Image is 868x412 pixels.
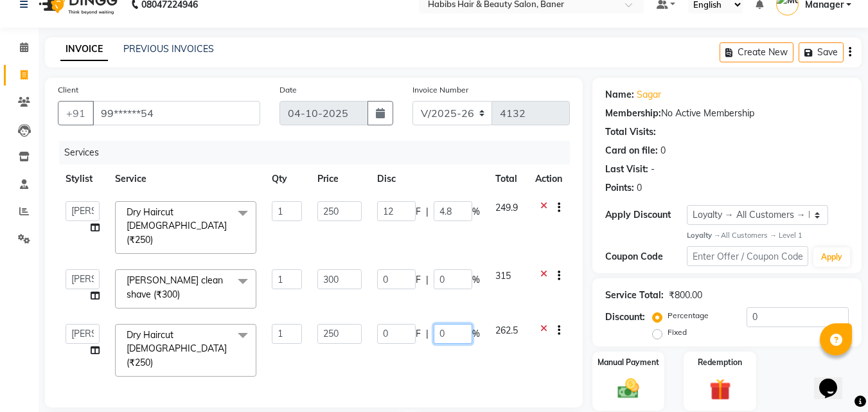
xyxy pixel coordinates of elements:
span: | [426,205,429,219]
span: | [426,327,429,341]
span: F [416,273,421,287]
th: Disc [369,165,488,193]
img: _cash.svg [611,376,646,400]
span: % [472,327,480,341]
a: x [153,234,159,246]
div: Last Visit: [605,163,648,176]
label: Invoice Number [412,84,468,96]
a: Sagar [637,88,661,102]
div: Card on file: [605,144,658,157]
label: Manual Payment [598,357,659,368]
button: Save [799,42,844,62]
a: INVOICE [60,38,108,61]
label: Redemption [698,357,742,368]
div: Services [59,141,580,165]
span: 315 [495,270,511,282]
span: % [472,273,480,287]
th: Qty [264,165,310,193]
button: Apply [813,247,850,267]
img: _gift.svg [703,376,738,402]
div: All Customers → Level 1 [687,230,849,241]
div: 0 [637,181,642,195]
th: Service [107,165,264,193]
div: Total Visits: [605,125,656,139]
button: +91 [58,101,94,125]
a: PREVIOUS INVOICES [123,43,214,55]
div: Apply Discount [605,208,686,222]
input: Search by Name/Mobile/Email/Code [93,101,260,125]
th: Total [488,165,527,193]
div: ₹800.00 [669,289,702,302]
span: % [472,205,480,219]
label: Date [279,84,297,96]
div: Coupon Code [605,250,686,264]
span: Dry Haircut [DEMOGRAPHIC_DATA] (₹250) [127,206,227,246]
div: Service Total: [605,289,664,302]
label: Percentage [668,310,709,321]
span: [PERSON_NAME] clean shave (₹300) [127,274,223,300]
input: Enter Offer / Coupon Code [687,246,808,266]
div: 0 [660,144,666,157]
span: 249.9 [495,202,518,213]
div: Points: [605,181,634,195]
div: Name: [605,88,634,102]
iframe: chat widget [814,361,855,399]
label: Client [58,84,78,96]
span: | [426,273,429,287]
div: Membership: [605,107,661,120]
strong: Loyalty → [687,231,721,240]
span: F [416,327,421,341]
span: F [416,205,421,219]
th: Price [310,165,369,193]
label: Fixed [668,327,687,338]
a: x [153,357,159,368]
th: Action [527,165,570,193]
span: Dry Haircut [DEMOGRAPHIC_DATA] (₹250) [127,329,227,368]
div: - [651,163,655,176]
a: x [180,289,186,300]
button: Create New [720,42,793,62]
th: Stylist [58,165,107,193]
span: 262.5 [495,325,518,336]
div: Discount: [605,310,645,324]
div: No Active Membership [605,107,849,120]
